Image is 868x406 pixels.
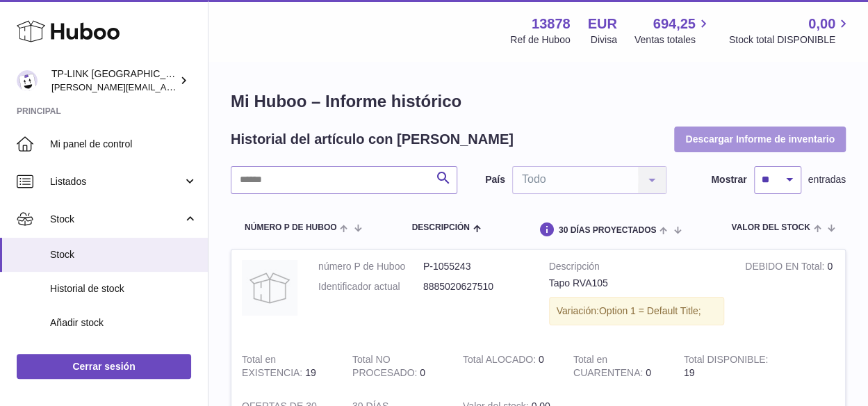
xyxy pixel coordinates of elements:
[342,343,452,390] td: 0
[549,277,725,290] div: Tapo RVA105
[231,343,342,390] td: 19
[318,260,423,273] dt: número P de Huboo
[17,70,38,91] img: celia.yan@tp-link.com
[808,15,835,33] span: 0,00
[729,33,851,47] span: Stock total DISPONIBLE
[17,354,191,379] a: Cerrar sesión
[51,81,279,92] span: [PERSON_NAME][EMAIL_ADDRESS][DOMAIN_NAME]
[50,282,197,295] span: Historial de stock
[50,138,197,151] span: Mi panel de control
[50,213,183,226] span: Stock
[50,248,197,261] span: Stock
[634,33,712,47] span: Ventas totales
[231,90,846,113] h1: Mi Huboo – Informe histórico
[242,260,297,316] img: product image
[423,260,528,273] dd: P-1055243
[423,280,528,293] dd: 8885020627510
[573,354,646,382] strong: Total en CUARENTENA
[51,67,177,94] div: TP-LINK [GEOGRAPHIC_DATA], SOCIEDAD LIMITADA
[653,15,696,33] span: 694,25
[352,354,420,382] strong: Total NO PROCESADO
[549,260,725,277] strong: Descripción
[634,15,712,47] a: 694,25 Ventas totales
[745,261,827,275] strong: DEBIDO EN Total
[684,354,768,368] strong: Total DISPONIBLE
[735,250,845,343] td: 0
[231,130,514,149] h2: Historial del artículo con [PERSON_NAME]
[532,15,571,33] strong: 13878
[510,33,570,47] div: Ref de Huboo
[411,223,469,232] span: Descripción
[50,350,197,364] span: Historial de entregas
[729,15,851,47] a: 0,00 Stock total DISPONIBLE
[50,316,197,330] span: Añadir stock
[559,226,656,235] span: 30 DÍAS PROYECTADOS
[591,33,617,47] div: Divisa
[549,297,725,325] div: Variación:
[599,305,701,316] span: Option 1 = Default Title;
[242,354,305,382] strong: Total en EXISTENCIA
[245,223,336,232] span: número P de Huboo
[808,173,846,186] span: entradas
[711,173,746,186] label: Mostrar
[463,354,539,368] strong: Total ALOCADO
[485,173,505,186] label: País
[674,127,846,152] button: Descargar Informe de inventario
[452,343,563,390] td: 0
[50,175,183,188] span: Listados
[731,223,810,232] span: Valor del stock
[318,280,423,293] dt: Identificador actual
[588,15,617,33] strong: EUR
[673,343,784,390] td: 19
[646,367,651,378] span: 0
